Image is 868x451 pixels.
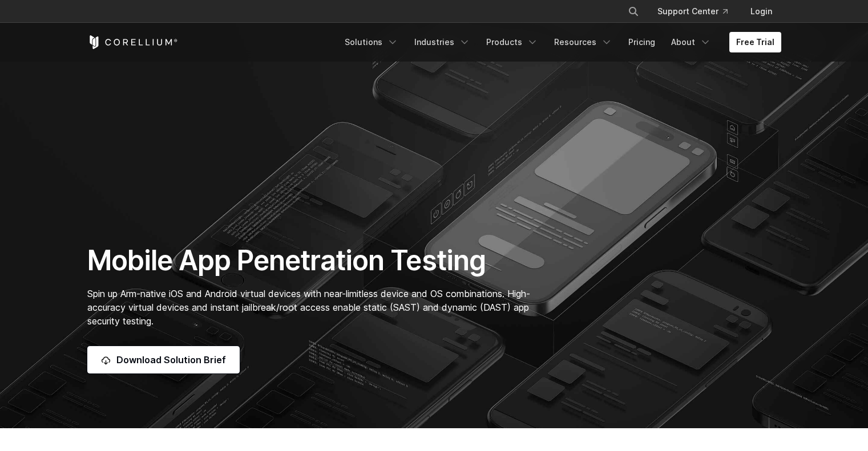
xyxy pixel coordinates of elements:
[338,32,405,52] a: Solutions
[614,1,781,22] div: Navigation Menu
[741,1,781,22] a: Login
[479,32,545,52] a: Products
[338,32,781,52] div: Navigation Menu
[547,32,619,52] a: Resources
[87,243,542,278] h1: Mobile App Penetration Testing
[664,32,718,52] a: About
[116,353,226,367] span: Download Solution Brief
[87,288,530,327] span: Spin up Arm-native iOS and Android virtual devices with near-limitless device and OS combinations...
[87,35,178,49] a: Corellium Home
[87,346,240,373] a: Download Solution Brief
[621,32,662,52] a: Pricing
[407,32,477,52] a: Industries
[729,32,781,52] a: Free Trial
[623,1,644,22] button: Search
[648,1,737,22] a: Support Center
